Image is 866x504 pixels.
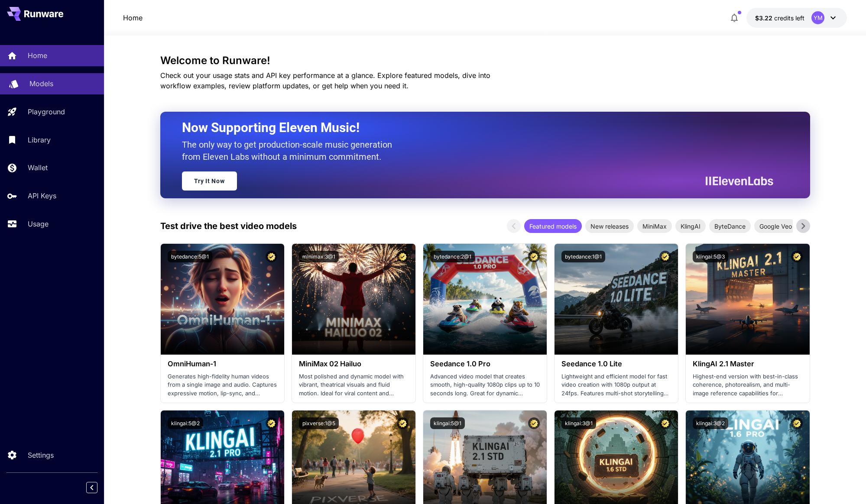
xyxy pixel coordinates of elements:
[659,417,671,429] button: Certified Model – Vetted for best performance and includes a commercial license.
[524,219,582,233] div: Featured models
[675,222,706,231] span: KlingAI
[28,219,49,229] p: Usage
[693,372,802,398] p: Highest-end version with best-in-class coherence, photorealism, and multi-image reference capabil...
[397,251,409,262] button: Certified Model – Vetted for best performance and includes a commercial license.
[585,222,634,231] span: New releases
[28,107,65,117] p: Playground
[774,14,804,22] span: credits left
[93,480,104,495] div: Collapse sidebar
[746,8,847,28] button: $3.22394YM
[397,417,409,429] button: Certified Model – Vetted for best performance and includes a commercial license.
[709,219,751,233] div: ByteDance
[811,11,824,24] div: YM
[637,222,672,231] span: MiniMax
[709,222,751,231] span: ByteDance
[299,251,339,262] button: minimax:3@1
[754,222,797,231] span: Google Veo
[430,251,475,262] button: bytedance:2@1
[561,360,671,368] h3: Seedance 1.0 Lite
[182,171,237,191] a: Try It Now
[585,219,634,233] div: New releases
[528,417,540,429] button: Certified Model – Vetted for best performance and includes a commercial license.
[430,417,465,429] button: klingai:5@1
[123,13,143,23] nav: breadcrumb
[755,14,774,22] span: $3.22
[168,360,277,368] h3: OmniHuman‑1
[555,244,678,355] img: alt
[528,251,540,262] button: Certified Model – Vetted for best performance and includes a commercial license.
[693,417,728,429] button: klingai:3@2
[430,360,540,368] h3: Seedance 1.0 Pro
[28,135,51,145] p: Library
[299,360,409,368] h3: MiniMax 02 Hailuo
[266,417,277,429] button: Certified Model – Vetted for best performance and includes a commercial license.
[659,251,671,262] button: Certified Model – Vetted for best performance and includes a commercial license.
[430,372,540,398] p: Advanced video model that creates smooth, high-quality 1080p clips up to 10 seconds long. Great f...
[299,417,339,429] button: pixverse:1@5
[693,360,802,368] h3: KlingAI 2.1 Master
[754,219,797,233] div: Google Veo
[28,50,47,61] p: Home
[86,482,97,493] button: Collapse sidebar
[561,251,605,262] button: bytedance:1@1
[182,139,399,163] p: The only way to get production-scale music generation from Eleven Labs without a minimum commitment.
[423,244,547,355] img: alt
[182,120,767,136] h2: Now Supporting Eleven Music!
[168,251,212,262] button: bytedance:5@1
[755,13,804,23] div: $3.22394
[299,372,409,398] p: Most polished and dynamic model with vibrant, theatrical visuals and fluid motion. Ideal for vira...
[561,417,596,429] button: klingai:3@1
[693,251,728,262] button: klingai:5@3
[160,220,297,233] p: Test drive the best video models
[28,162,48,173] p: Wallet
[161,244,284,355] img: alt
[28,191,56,201] p: API Keys
[28,450,54,460] p: Settings
[292,244,415,355] img: alt
[686,244,809,355] img: alt
[160,71,490,90] span: Check out your usage stats and API key performance at a glance. Explore featured models, dive int...
[675,219,706,233] div: KlingAI
[29,78,53,89] p: Models
[168,372,277,398] p: Generates high-fidelity human videos from a single image and audio. Captures expressive motion, l...
[168,417,203,429] button: klingai:5@2
[266,251,277,262] button: Certified Model – Vetted for best performance and includes a commercial license.
[524,222,582,231] span: Featured models
[160,55,810,67] h3: Welcome to Runware!
[561,372,671,398] p: Lightweight and efficient model for fast video creation with 1080p output at 24fps. Features mult...
[123,13,143,23] a: Home
[637,219,672,233] div: MiniMax
[791,417,803,429] button: Certified Model – Vetted for best performance and includes a commercial license.
[791,251,803,262] button: Certified Model – Vetted for best performance and includes a commercial license.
